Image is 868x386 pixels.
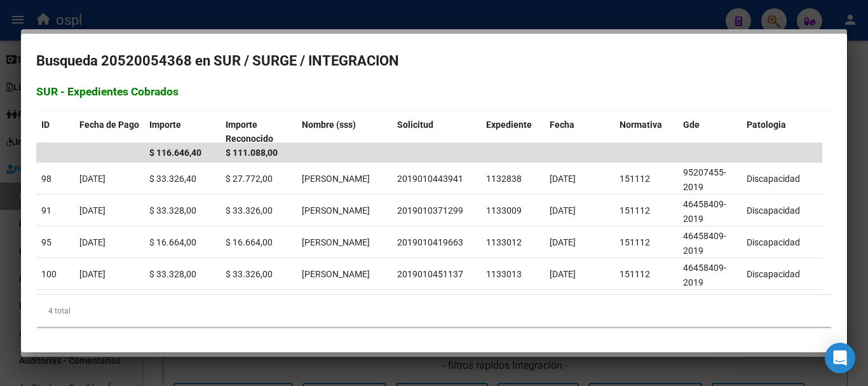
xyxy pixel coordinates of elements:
span: Discapacidad [747,174,800,184]
span: 95207455-2019 [683,167,726,192]
span: 46458409-2019 [683,263,726,287]
div: 4 total [36,295,832,327]
span: Discapacidad [747,205,800,216]
h3: SUR - Expedientes Cobrados [36,83,832,100]
span: Solicitud [397,120,433,130]
span: Normativa [620,120,662,130]
span: Zelaya Donaire Bruno [302,205,370,216]
span: 2019010443941 [397,174,463,184]
datatable-header-cell: Solicitud [392,111,481,153]
span: 100 [41,269,57,279]
span: [DATE] [550,269,576,279]
span: Importe Reconocido [226,120,273,144]
datatable-header-cell: Importe Reconocido [220,111,297,153]
span: 91 [41,205,51,216]
span: $ 16.664,00 [149,237,196,247]
span: Zelaya Donaire Bruno [302,269,370,279]
span: Gde [683,120,700,130]
span: $ 33.326,00 [226,205,273,216]
span: Nombre (sss) [302,120,356,130]
span: 2019010451137 [397,269,463,279]
span: $ 33.328,00 [149,269,196,279]
span: [DATE] [79,174,105,184]
span: $ 33.326,00 [226,269,273,279]
span: [DATE] [550,205,576,216]
span: Expediente [486,120,532,130]
span: 1133012 [486,237,522,247]
span: 46458409-2019 [683,231,726,256]
span: 95 [41,237,51,247]
datatable-header-cell: Gde [678,111,742,153]
span: ID [41,120,50,130]
span: $ 33.328,00 [149,205,196,216]
span: 151112 [620,237,650,247]
span: 1132838 [486,174,522,184]
span: 151112 [620,205,650,216]
span: 46458409-2019 [683,199,726,224]
h2: Busqueda 20520054368 en SUR / SURGE / INTEGRACION [36,49,832,73]
span: Importe [149,120,181,130]
span: [DATE] [79,205,105,216]
span: [DATE] [79,269,105,279]
span: 151112 [620,269,650,279]
span: Discapacidad [747,269,800,279]
span: Fecha [550,120,574,130]
span: 2019010419663 [397,237,463,247]
span: $ 27.772,00 [226,174,273,184]
datatable-header-cell: Normativa [614,111,678,153]
span: [DATE] [79,237,105,247]
span: Zelaya Donaire Bruno [302,174,370,184]
span: 98 [41,174,51,184]
span: Patologia [747,120,786,130]
datatable-header-cell: Nombre (sss) [297,111,392,153]
span: 2019010371299 [397,205,463,216]
datatable-header-cell: Fecha [545,111,614,153]
datatable-header-cell: Fecha de Pago [74,111,144,153]
span: 1133013 [486,269,522,279]
span: Fecha de Pago [79,120,139,130]
span: $ 111.088,00 [226,148,278,158]
span: 151112 [620,174,650,184]
span: [DATE] [550,237,576,247]
div: Open Intercom Messenger [825,343,855,373]
span: Zelaya Donaire Bruno [302,237,370,247]
span: $ 116.646,40 [149,148,201,158]
span: 1133009 [486,205,522,216]
datatable-header-cell: Expediente [481,111,545,153]
datatable-header-cell: Importe [144,111,220,153]
span: $ 33.326,40 [149,174,196,184]
span: [DATE] [550,174,576,184]
span: Discapacidad [747,237,800,247]
span: $ 16.664,00 [226,237,273,247]
datatable-header-cell: ID [36,111,74,153]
